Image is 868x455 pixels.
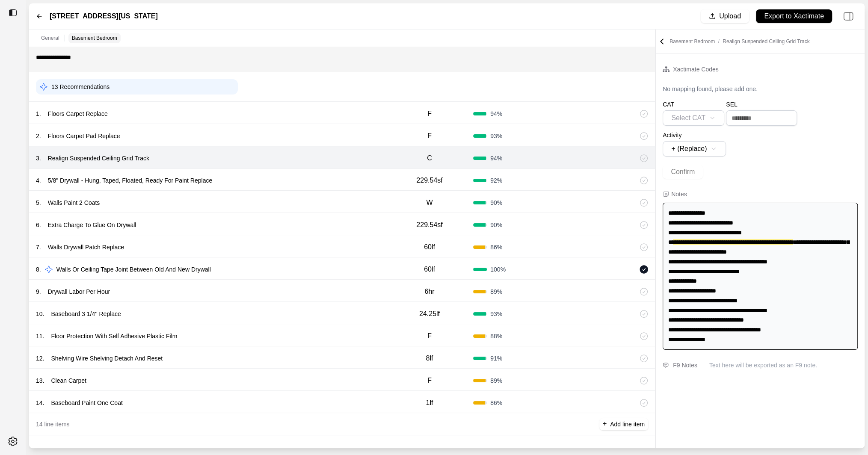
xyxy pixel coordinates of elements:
span: 88 % [490,332,502,340]
p: 5/8" Drywall - Hung, Taped, Floated, Ready For Paint Replace [44,174,216,186]
span: 92 % [490,176,502,185]
p: Activity [663,131,726,139]
button: Export to Xactimate [756,9,832,23]
p: Walls Paint 2 Coats [44,197,104,209]
p: Floors Carpet Pad Replace [44,130,124,142]
p: Basement Bedroom [670,38,810,45]
p: 1 . [36,109,41,118]
p: Text here will be exported as an F9 note. [709,361,858,369]
p: 14 . [36,399,44,407]
label: [STREET_ADDRESS][US_STATE] [50,11,158,21]
img: toggle sidebar [9,9,17,17]
div: Xactimate Codes [673,64,719,74]
span: 89 % [490,287,502,296]
div: F9 Notes [673,360,697,370]
p: 5 . [36,198,41,207]
span: 89 % [490,376,502,385]
p: Shelving Wire Shelving Detach And Reset [47,352,166,364]
p: 13 Recommendations [51,83,110,91]
button: Upload [701,9,749,23]
p: Add line item [610,420,645,428]
p: Walls Or Ceiling Tape Joint Between Old And New Drywall [53,263,214,275]
p: + [603,419,607,429]
p: Upload [719,12,741,21]
span: 90 % [490,198,502,207]
p: 3 . [36,154,41,162]
p: Export to Xactimate [764,12,824,21]
p: General [41,35,59,41]
p: 13 . [36,376,44,385]
p: Basement Bedroom [72,35,117,41]
p: 229.54sf [416,175,442,186]
p: 9 . [36,287,41,296]
span: Realign Suspended Ceiling Grid Track [723,38,809,44]
img: comment [663,363,669,368]
span: 93 % [490,132,502,140]
p: Drywall Labor Per Hour [44,286,114,298]
p: 1lf [426,398,433,408]
p: W [426,198,433,208]
span: 94 % [490,109,502,118]
p: 4 . [36,176,41,185]
span: 91 % [490,354,502,363]
p: F [427,331,432,341]
p: 11 . [36,332,44,340]
p: Floor Protection With Self Adhesive Plastic Film [47,330,181,342]
span: / [715,38,723,44]
p: 6 . [36,221,41,229]
p: 14 line items [36,420,70,428]
p: F [427,375,432,386]
p: 8lf [426,353,433,363]
p: Baseboard Paint One Coat [47,397,126,409]
p: 60lf [424,242,435,252]
p: 6hr [424,287,434,297]
span: 94 % [490,154,502,162]
p: C [427,153,432,163]
p: F [427,131,432,141]
div: Notes [671,190,687,198]
p: F [427,109,432,119]
p: Baseboard 3 1/4'' Replace [47,308,124,320]
span: 93 % [490,310,502,318]
span: 90 % [490,221,502,229]
p: 24.25lf [419,309,440,319]
p: 60lf [424,264,435,275]
button: +Add line item [599,418,648,430]
span: 100 % [490,265,506,274]
p: Floors Carpet Replace [44,108,111,120]
p: Walls Drywall Patch Replace [44,241,127,253]
span: 86 % [490,243,502,251]
p: No mapping found, please add one. [663,85,758,93]
p: SEL [726,100,797,109]
p: Extra Charge To Glue On Drywall [44,219,140,231]
p: 8 . [36,265,41,274]
p: 2 . [36,132,41,140]
p: Clean Carpet [47,375,90,387]
p: 229.54sf [416,220,442,230]
p: 12 . [36,354,44,363]
p: 10 . [36,310,44,318]
p: Realign Suspended Ceiling Grid Track [44,152,153,164]
img: right-panel.svg [839,7,858,26]
p: 7 . [36,243,41,251]
span: 86 % [490,399,502,407]
p: CAT [663,100,724,109]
